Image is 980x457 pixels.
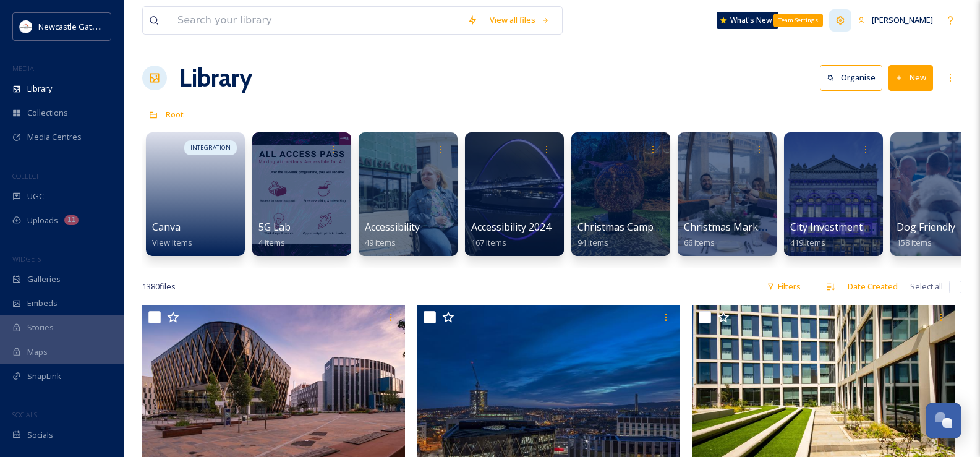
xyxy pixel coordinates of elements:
input: Search your library [171,7,461,34]
a: Christmas Campaign94 items [577,221,674,248]
span: Root [166,109,184,120]
span: Uploads [27,215,58,226]
a: City Investment Images419 items [790,221,899,248]
span: 167 items [471,237,506,248]
span: 49 items [365,237,396,248]
span: Christmas Markets [684,220,772,234]
span: Collections [27,107,68,119]
button: Open Chat [926,403,961,438]
div: Team Settings [773,14,823,27]
span: Newcastle Gateshead Initiative [38,20,152,32]
span: Media Centres [27,131,82,143]
span: 158 items [897,237,932,248]
span: 419 items [790,237,825,248]
span: 66 items [684,237,715,248]
a: Library [179,59,252,96]
span: 94 items [577,237,608,248]
span: Accessibility 2024 [471,220,551,234]
a: [PERSON_NAME] [851,8,939,32]
span: 1380 file s [142,281,176,293]
a: 5G Lab4 items [258,221,291,248]
a: Christmas Markets66 items [684,221,772,248]
span: Maps [27,346,48,358]
span: Galleries [27,273,61,285]
div: Filters [761,275,807,299]
span: Library [27,83,52,95]
span: View Items [152,237,192,248]
span: SnapLink [27,370,61,382]
span: UGC [27,190,44,202]
span: 5G Lab [258,220,291,234]
a: Organise [820,65,888,90]
span: Christmas Campaign [577,220,674,234]
span: COLLECT [12,171,39,181]
div: 11 [64,215,79,225]
a: INTEGRATIONCanvaView Items [142,126,249,256]
span: 4 items [258,237,285,248]
img: DqD9wEUd_400x400.jpg [20,20,32,33]
span: Socials [27,429,53,441]
span: Stories [27,322,54,333]
span: City Investment Images [790,220,899,234]
span: Dog Friendly [897,220,955,234]
span: Canva [152,220,181,234]
span: [PERSON_NAME] [872,14,933,25]
span: WIDGETS [12,254,41,263]
a: Team Settings [829,9,851,32]
a: Accessibility49 items [365,221,420,248]
div: Date Created [842,275,904,299]
span: MEDIA [12,64,34,73]
button: Organise [820,65,882,90]
span: INTEGRATION [190,143,231,152]
a: Dog Friendly158 items [897,221,955,248]
a: Accessibility 2024167 items [471,221,551,248]
button: New [888,65,933,90]
span: SOCIALS [12,410,37,419]
a: What's New [717,12,778,29]
span: Embeds [27,297,58,309]
a: View all files [484,8,556,32]
span: Accessibility [365,220,420,234]
a: Root [166,107,184,122]
span: Select all [910,281,943,293]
